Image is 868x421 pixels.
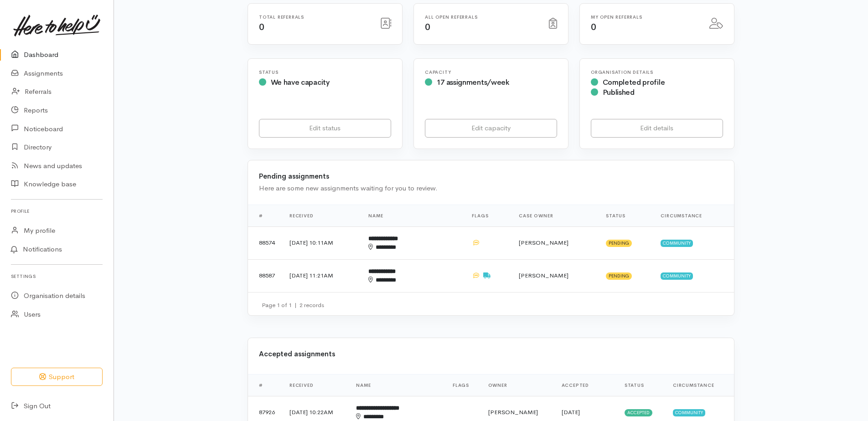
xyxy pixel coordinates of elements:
a: Edit capacity [425,119,557,138]
td: [DATE] 10:11AM [282,226,361,259]
th: Flags [465,205,511,226]
td: [DATE] 11:21AM [282,259,361,292]
th: Received [282,205,361,226]
td: [PERSON_NAME] [511,259,599,292]
h6: Settings [11,270,103,282]
span: Community [661,272,693,280]
th: Owner [481,374,554,396]
div: Here are some new assignments waiting for you to review. [259,183,723,194]
span: 0 [591,21,596,33]
th: Circumstance [653,205,734,226]
b: Pending assignments [259,172,329,180]
span: 17 assignments/week [437,77,509,87]
span: Completed profile [603,77,665,87]
th: Name [361,205,465,226]
h6: Status [259,70,391,75]
h6: All open referrals [425,15,538,20]
span: Community [673,409,705,416]
th: Flags [445,374,481,396]
h6: Total referrals [259,15,369,20]
time: [DATE] [562,408,580,416]
th: Circumstance [666,374,734,396]
td: 88574 [248,226,282,259]
span: 0 [425,21,430,33]
a: Edit details [591,119,723,138]
th: Accepted [554,374,617,396]
span: Pending [606,240,632,247]
a: Edit status [259,119,391,138]
h6: My open referrals [591,15,698,20]
button: Support [11,368,103,386]
span: Accepted [625,409,652,416]
th: Case Owner [511,205,599,226]
th: Received [282,374,349,396]
span: Published [603,87,635,97]
th: Status [599,205,653,226]
th: Status [617,374,666,396]
th: Name [349,374,445,396]
h6: Profile [11,205,103,217]
h6: Organisation Details [591,70,723,75]
td: [PERSON_NAME] [511,226,599,259]
span: | [294,301,297,309]
span: 0 [259,21,264,33]
b: Accepted assignments [259,349,335,358]
th: # [248,374,282,396]
th: # [248,205,282,226]
span: We have capacity [271,77,330,87]
h6: Capacity [425,70,557,75]
span: Community [661,240,693,247]
span: Pending [606,272,632,280]
td: 88587 [248,259,282,292]
small: Page 1 of 1 2 records [262,301,324,309]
